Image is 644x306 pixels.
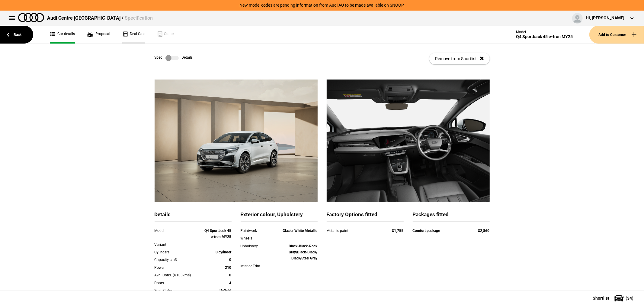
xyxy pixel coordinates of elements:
[289,244,318,261] strong: Black-Black-Rock Gray/Black-Black/ Black/Steel Gray
[155,242,201,248] div: Variant
[155,257,201,263] div: Capacity cm3
[125,15,153,21] span: Specification
[87,26,110,44] a: Proposal
[155,280,201,286] div: Doors
[327,211,404,222] div: Factory Options fitted
[413,211,490,222] div: Packages fitted
[229,281,232,285] strong: 4
[429,53,490,64] button: Remove from Shortlist
[155,249,201,255] div: Cylinders
[155,55,193,61] div: Spec Details
[220,288,232,293] strong: UnSold
[589,26,644,44] button: Add to Customer
[216,250,232,254] strong: 0 cylinder
[122,26,145,44] a: Deal Calc
[241,243,271,249] div: Upholstery
[327,228,381,234] div: Metallic paint
[516,30,573,34] div: Model
[241,263,271,269] div: Interior Trim
[155,288,201,294] div: Sold Status
[225,265,232,270] strong: 210
[47,15,153,21] div: Audi Centre [GEOGRAPHIC_DATA] /
[155,211,232,222] div: Details
[155,228,201,234] div: Model
[241,228,271,234] div: Paintwork
[593,296,609,300] span: Shortlist
[392,229,404,233] strong: $1,755
[584,291,644,306] button: Shortlist(34)
[229,273,232,277] strong: 0
[205,229,232,239] strong: Q4 Sportback 45 e-tron MY25
[229,258,232,262] strong: 0
[241,211,318,222] div: Exterior colour, Upholstery
[50,26,75,44] a: Car details
[283,229,318,233] strong: Glacier White Metallic
[478,229,490,233] strong: $2,860
[155,265,201,271] div: Power
[18,13,44,22] img: audi.png
[516,34,573,39] div: Q4 Sportback 45 e-tron MY25
[626,296,633,300] span: ( 34 )
[413,229,440,233] strong: Comfort package
[241,235,271,241] div: Wheels
[155,272,201,278] div: Avg. Cons. (l/100kms)
[586,15,624,21] div: Hi, [PERSON_NAME]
